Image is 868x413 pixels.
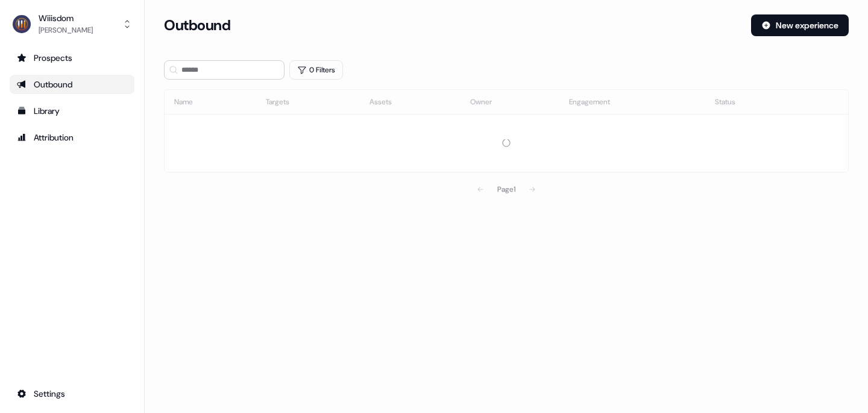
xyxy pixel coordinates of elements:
[17,52,127,64] div: Prospects
[289,60,343,80] button: 0 Filters
[39,12,93,24] div: Wiiisdom
[10,384,134,403] a: Go to integrations
[17,131,127,143] div: Attribution
[751,14,849,36] button: New experience
[17,388,127,400] div: Settings
[164,16,230,34] h3: Outbound
[10,75,134,94] a: Go to outbound experience
[10,101,134,121] a: Go to templates
[17,78,127,90] div: Outbound
[17,105,127,117] div: Library
[39,24,93,36] div: [PERSON_NAME]
[10,10,134,39] button: Wiiisdom[PERSON_NAME]
[10,48,134,68] a: Go to prospects
[10,128,134,147] a: Go to attribution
